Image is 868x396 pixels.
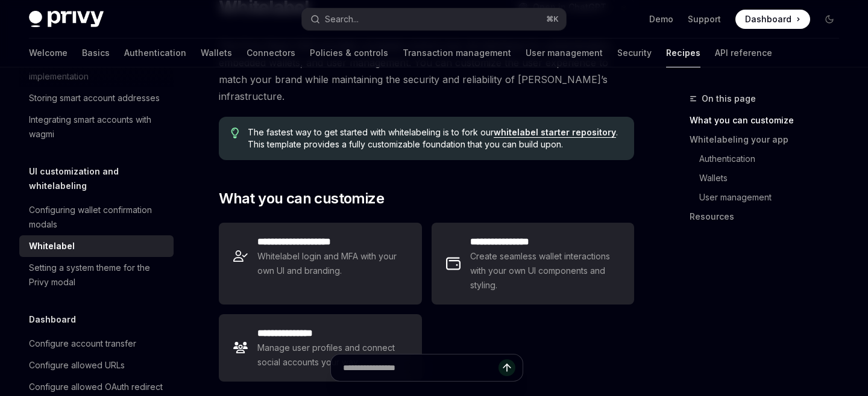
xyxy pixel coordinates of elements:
a: User management [690,188,849,207]
div: Storing smart account addresses [29,91,160,105]
a: Configure allowed URLs [19,354,174,376]
div: Search... [325,12,359,26]
button: Search...⌘K [302,8,565,30]
span: Whitelabel login and MFA with your own UI and branding. [257,249,407,278]
a: What you can customize [690,111,849,130]
a: Resources [690,207,849,226]
a: Security [617,39,652,67]
h5: Dashboard [29,312,76,327]
div: Setting a system theme for the Privy modal [29,261,166,289]
a: whitelabel starter repository [494,127,616,138]
div: Whitelabel [29,239,75,253]
a: Policies & controls [310,39,388,67]
img: dark logo [29,11,104,28]
h5: UI customization and whitelabeling [29,164,174,193]
span: ⌘ K [546,14,559,24]
a: Wallets [201,39,232,67]
a: Transaction management [403,39,511,67]
a: Whitelabel [19,235,174,257]
a: Whitelabeling your app [690,130,849,149]
a: Basics [82,39,110,67]
a: Connectors [247,39,295,67]
a: Setting a system theme for the Privy modal [19,257,174,293]
div: Configuring wallet confirmation modals [29,203,166,232]
div: Integrating smart accounts with wagmi [29,113,166,141]
a: Authentication [690,149,849,169]
a: Integrating smart accounts with wagmi [19,109,174,145]
button: Send message [498,359,515,376]
div: Configure account transfer [29,336,136,351]
span: Dashboard [745,13,791,25]
a: Dashboard [735,10,810,29]
a: **** **** **** *Create seamless wallet interactions with your own UI components and styling. [432,223,634,305]
a: Storing smart account addresses [19,87,174,109]
a: Configuring wallet confirmation modals [19,199,174,235]
a: User management [526,39,603,67]
a: **** **** *****Manage user profiles and connect social accounts your way. [219,314,421,382]
a: Wallets [690,169,849,188]
span: Create seamless wallet interactions with your own UI components and styling. [470,249,620,292]
a: Welcome [29,39,68,67]
a: API reference [715,39,772,67]
a: Authentication [124,39,186,67]
svg: Tip [231,128,239,138]
a: Recipes [666,39,700,67]
a: Demo [649,13,673,25]
input: Ask a question... [343,354,498,381]
span: Manage user profiles and connect social accounts your way. [257,341,407,370]
a: Configure account transfer [19,333,174,354]
span: What you can customize [219,189,384,208]
span: On this page [702,91,756,106]
a: Support [688,13,721,25]
div: Configure allowed URLs [29,358,125,373]
button: Toggle dark mode [820,10,839,29]
span: The Privy React SDK provides complete control over all interfaces for authentication, embedded wa... [219,37,634,105]
span: The fastest way to get started with whitelabeling is to fork our . This template provides a fully... [248,126,622,150]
